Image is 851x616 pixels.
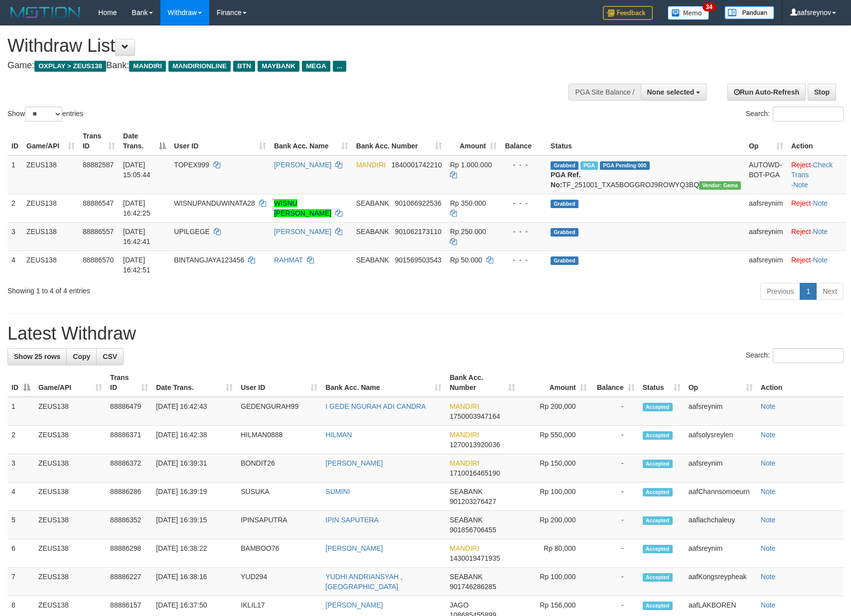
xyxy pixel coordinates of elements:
th: Trans ID: activate to sort column ascending [79,127,119,155]
span: None selected [647,88,695,96]
th: Bank Acc. Name: activate to sort column ascending [321,369,445,397]
span: Accepted [643,516,673,525]
td: Rp 200,000 [519,397,591,426]
td: aafKongsreypheak [685,568,757,596]
a: Reject [791,161,811,169]
td: 88886371 [106,426,152,454]
a: IPIN SAPUTERA [325,516,379,524]
td: AUTOWD-BOT-PGA [745,155,787,194]
td: - [591,568,639,596]
span: ... [333,61,346,72]
a: [PERSON_NAME] [274,161,331,169]
td: ZEUS138 [34,483,106,511]
th: Status [547,127,745,155]
a: 1 [800,283,817,300]
span: Accepted [643,573,673,582]
a: Note [761,573,776,581]
span: Accepted [643,602,673,610]
span: Rp 250.000 [450,228,486,236]
a: Note [761,544,776,552]
span: [DATE] 15:05:44 [123,161,150,179]
span: SEABANK [356,228,389,236]
td: ZEUS138 [22,194,79,222]
td: Rp 150,000 [519,454,591,483]
a: Show 25 rows [7,348,67,365]
td: 2 [7,194,22,222]
span: Copy 1270013920036 to clipboard [449,441,500,449]
td: - [591,511,639,539]
th: User ID: activate to sort column ascending [237,369,321,397]
td: aafsreynim [685,397,757,426]
td: Rp 100,000 [519,568,591,596]
a: I GEDE NGURAH ADI CANDRA [325,402,425,410]
th: Op: activate to sort column ascending [685,369,757,397]
th: Bank Acc. Number: activate to sort column ascending [352,127,446,155]
span: 88886547 [83,199,114,207]
td: aafsreynim [685,539,757,568]
td: · [787,194,847,222]
a: WISNU [PERSON_NAME] [274,199,331,217]
td: 3 [7,222,22,250]
span: Copy 1750003947164 to clipboard [449,412,500,420]
td: GEDENGURAH99 [237,397,321,426]
th: Balance: activate to sort column ascending [591,369,639,397]
td: 3 [7,454,34,483]
td: - [591,397,639,426]
span: Vendor URL: https://trx31.1velocity.biz [699,181,741,190]
td: ZEUS138 [34,454,106,483]
th: Action [787,127,847,155]
a: Note [813,228,828,236]
a: [PERSON_NAME] [325,601,383,609]
span: MANDIRI [129,61,166,72]
a: Run Auto-Refresh [727,84,806,101]
th: Bank Acc. Name: activate to sort column ascending [270,127,352,155]
td: aafsreynim [745,250,787,279]
span: 88882587 [83,161,114,169]
td: [DATE] 16:38:22 [152,539,237,568]
span: Grabbed [551,256,578,265]
th: Balance [501,127,547,155]
span: TOPEX999 [174,161,209,169]
span: Copy 901569503543 to clipboard [395,256,441,264]
b: PGA Ref. No: [551,171,580,189]
td: ZEUS138 [34,511,106,539]
td: - [591,426,639,454]
td: 5 [7,511,34,539]
span: Show 25 rows [14,353,60,361]
span: [DATE] 16:42:51 [123,256,150,274]
th: Status: activate to sort column ascending [639,369,685,397]
span: Grabbed [551,200,578,208]
td: ZEUS138 [22,250,79,279]
a: Next [816,283,844,300]
span: [DATE] 16:42:25 [123,199,150,217]
div: - - - [505,227,543,237]
th: Amount: activate to sort column ascending [446,127,501,155]
span: Copy [73,353,90,361]
span: MANDIRI [449,544,479,552]
a: Reject [791,199,811,207]
label: Show entries [7,107,83,122]
a: Check Trans [791,161,833,179]
td: 4 [7,250,22,279]
span: MANDIRI [449,431,479,439]
td: aafsreynim [745,194,787,222]
a: Note [793,181,808,189]
td: BAMBOO76 [237,539,321,568]
th: Trans ID: activate to sort column ascending [106,369,152,397]
td: 88886298 [106,539,152,568]
td: Rp 80,000 [519,539,591,568]
td: aafChannsomoeurn [685,483,757,511]
a: Note [761,459,776,467]
span: Copy 1840001742210 to clipboard [392,161,442,169]
td: 4 [7,483,34,511]
a: [PERSON_NAME] [325,544,383,552]
span: MAYBANK [258,61,299,72]
img: MOTION_logo.png [7,5,83,20]
h1: Withdraw List [7,36,558,56]
span: Copy 901746286285 to clipboard [449,583,496,591]
span: MANDIRIONLINE [168,61,231,72]
td: ZEUS138 [34,397,106,426]
span: Copy 901856706455 to clipboard [449,526,496,534]
td: aafsreynim [685,454,757,483]
span: BTN [233,61,255,72]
